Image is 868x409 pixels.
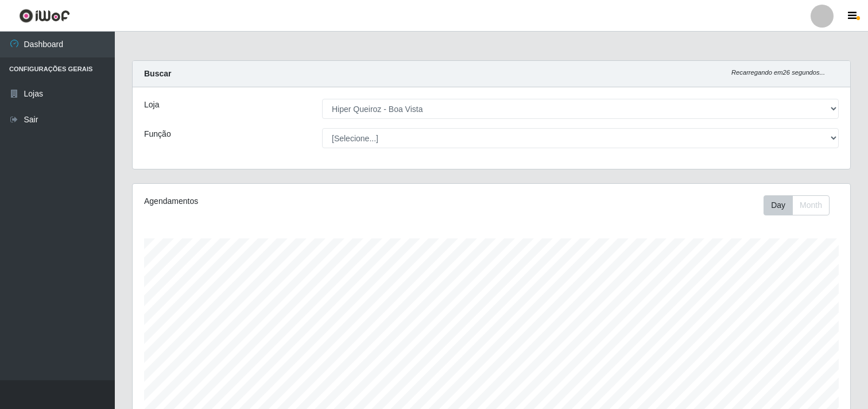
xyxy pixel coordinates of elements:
div: Toolbar with button groups [764,195,839,215]
img: CoreUI Logo [19,9,70,23]
label: Função [144,128,171,140]
button: Month [792,195,830,215]
label: Loja [144,99,159,111]
button: Day [764,195,793,215]
div: Agendamentos [144,195,424,207]
div: First group [764,195,830,215]
i: Recarregando em 26 segundos... [731,69,825,76]
strong: Buscar [144,69,171,78]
